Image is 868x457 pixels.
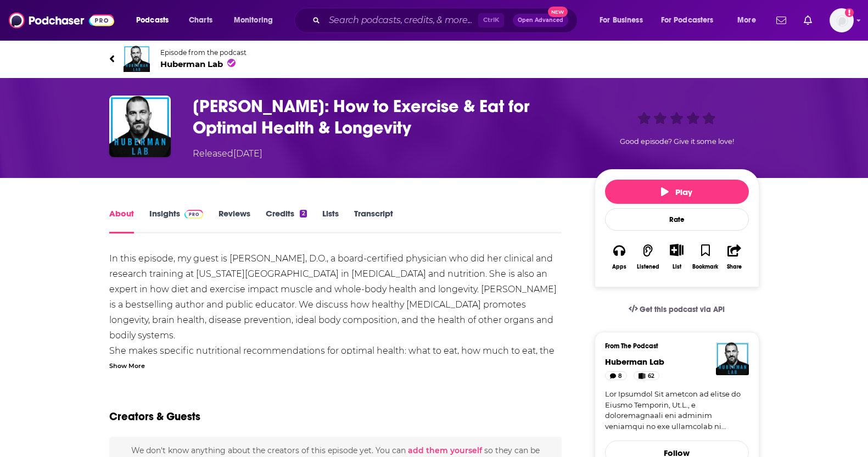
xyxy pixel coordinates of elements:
[513,14,568,27] button: Open AdvancedNew
[109,46,759,72] a: Huberman LabEpisode from the podcastHuberman Lab
[408,446,482,455] button: add them yourself
[620,137,734,146] span: Good episode? Give it some love!
[548,7,568,17] span: New
[184,210,204,219] img: Podchaser Pro
[136,13,169,28] span: Podcasts
[605,180,749,204] button: Play
[661,187,692,197] span: Play
[662,237,691,277] div: Show More ButtonList
[160,59,247,69] span: Huberman Lab
[478,13,504,27] span: Ctrl K
[149,208,204,233] a: InsightsPodchaser Pro
[620,296,734,323] a: Get this podcast via API
[845,8,854,17] svg: Add a profile image
[109,96,171,157] img: Dr. Gabrielle Lyon: How to Exercise & Eat for Optimal Health & Longevity
[605,237,634,277] button: Apps
[592,12,657,29] button: open menu
[737,13,756,28] span: More
[618,371,622,382] span: 8
[324,12,478,29] input: Search podcasts, credits, & more...
[661,13,714,28] span: For Podcasters
[772,11,791,30] a: Show notifications dropdown
[128,12,183,29] button: open menu
[226,12,287,29] button: open menu
[189,13,212,28] span: Charts
[300,210,306,218] div: 2
[160,48,247,57] span: Episode from the podcast
[219,208,250,233] a: Reviews
[605,389,749,432] a: Lor Ipsumdol Sit ametcon ad elitse do Eiusmo Temporin, Ut.L., e doloremagnaali eni adminim veniam...
[640,305,725,314] span: Get this podcast via API
[109,208,134,233] a: About
[730,12,770,29] button: open menu
[124,46,150,72] img: Huberman Lab
[182,12,219,29] a: Charts
[830,8,854,32] button: Show profile menu
[691,237,720,277] button: Bookmark
[266,208,306,233] a: Credits2
[605,371,628,380] a: 8
[612,264,626,270] div: Apps
[605,342,740,350] h3: From The Podcast
[727,264,742,270] div: Share
[637,264,659,270] div: Listened
[354,208,393,233] a: Transcript
[234,13,273,28] span: Monitoring
[716,342,749,375] img: Huberman Lab
[9,10,114,31] img: Podchaser - Follow, Share and Rate Podcasts
[518,18,563,23] span: Open Advanced
[654,12,730,29] button: open menu
[830,8,854,32] img: User Profile
[193,147,262,160] div: Released [DATE]
[322,208,339,233] a: Lists
[600,13,643,28] span: For Business
[193,96,577,138] h1: Dr. Gabrielle Lyon: How to Exercise & Eat for Optimal Health & Longevity
[305,8,588,33] div: Search podcasts, credits, & more...
[673,263,681,270] div: List
[665,244,688,256] button: Show More Button
[720,237,748,277] button: Share
[634,237,662,277] button: Listened
[109,410,200,423] h2: Creators & Guests
[799,11,816,30] a: Show notifications dropdown
[605,356,664,367] a: Huberman Lab
[830,8,854,32] span: Logged in as nshort92
[634,371,659,380] a: 62
[648,371,654,382] span: 62
[605,208,749,231] div: Rate
[692,264,718,270] div: Bookmark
